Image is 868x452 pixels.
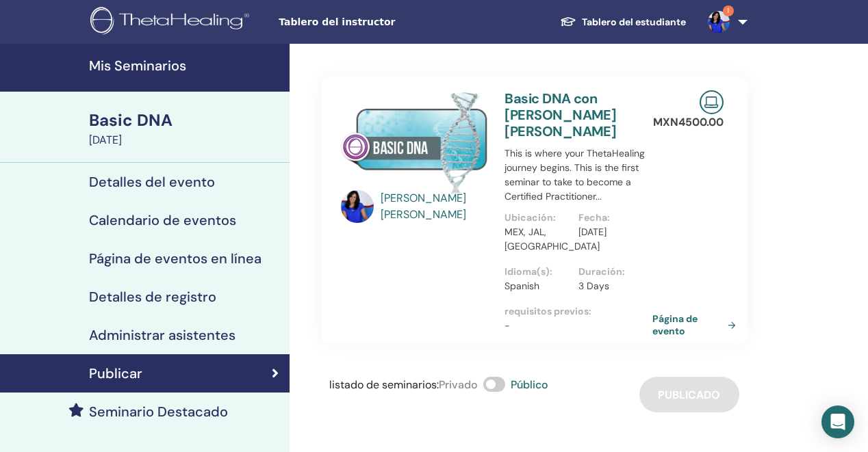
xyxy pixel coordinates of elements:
[821,406,854,438] div: Open Intercom Messenger
[708,11,730,33] img: default.jpg
[439,377,478,392] span: Privado
[279,15,484,29] span: Tablero del instructor
[89,327,235,343] h4: Administrar asistentes
[90,7,254,38] img: logo.png
[505,304,652,319] p: requisitos previos :
[505,146,652,204] p: This is where your ThetaHealing journey begins. This is the first seminar to take to become a Cer...
[89,174,215,190] h4: Detalles del evento
[81,109,290,148] a: Basic DNA[DATE]
[578,279,644,293] p: 3 Days
[89,132,281,148] div: [DATE]
[653,114,724,131] p: MXN 4500.00
[549,10,697,35] a: Tablero del estudiante
[723,5,734,16] span: 1
[89,57,281,74] h4: Mis Seminarios
[505,225,570,254] p: MEX, JAL, [GEOGRAPHIC_DATA]
[341,90,489,194] img: Basic DNA
[341,190,374,223] img: default.jpg
[381,190,492,223] a: [PERSON_NAME] [PERSON_NAME]
[89,403,228,420] h4: Seminario Destacado
[89,212,236,228] h4: Calendario de eventos
[505,319,652,333] p: -
[329,377,439,392] span: listado de seminarios :
[578,225,644,239] p: [DATE]
[505,90,616,140] a: Basic DNA con [PERSON_NAME] [PERSON_NAME]
[505,265,570,279] p: Idioma(s) :
[505,211,570,225] p: Ubicación :
[578,265,644,279] p: Duración :
[505,279,570,293] p: Spanish
[511,377,548,392] span: Público
[89,250,261,267] h4: Página de eventos en línea
[578,211,644,225] p: Fecha :
[89,289,216,305] h4: Detalles de registro
[89,109,281,132] div: Basic DNA
[652,313,741,337] a: Página de evento
[560,16,576,27] img: graduation-cap-white.svg
[700,90,724,114] img: Live Online Seminar
[89,365,142,382] h4: Publicar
